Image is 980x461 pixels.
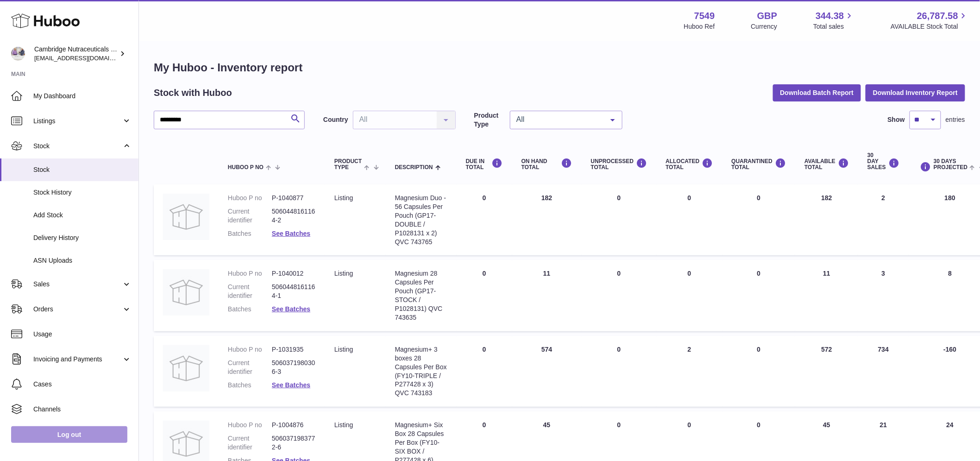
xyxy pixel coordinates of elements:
[272,269,316,278] dd: P-1040012
[946,115,965,124] span: entries
[33,280,122,289] span: Sales
[804,158,849,171] div: AVAILABLE Total
[656,260,722,331] td: 0
[272,194,316,202] dd: P-1040877
[334,346,353,353] span: listing
[457,336,512,407] td: 0
[684,22,715,31] div: Huboo Ref
[395,194,447,246] div: Magnesium Duo - 56 Capsules Per Pouch (GP17-DOUBLE / P1028131 x 2) QVC 743765
[457,260,512,331] td: 0
[694,10,715,22] strong: 7549
[228,421,272,429] dt: Huboo P no
[228,269,272,278] dt: Huboo P no
[228,207,272,225] dt: Current identifier
[813,10,854,31] a: 344.38 Total sales
[757,270,760,277] span: 0
[228,305,272,314] dt: Batches
[334,194,353,202] span: listing
[11,47,25,61] img: qvc@camnutra.com
[858,260,909,331] td: 3
[582,336,657,407] td: 0
[858,184,909,255] td: 2
[866,84,965,101] button: Download Inventory Report
[163,194,209,240] img: product image
[272,359,316,376] dd: 5060371980306-3
[228,345,272,354] dt: Huboo P no
[323,115,348,124] label: Country
[858,336,909,407] td: 734
[582,184,657,255] td: 0
[888,115,905,124] label: Show
[732,158,786,171] div: QUARANTINED Total
[33,355,122,364] span: Invoicing and Payments
[891,22,969,31] span: AVAILABLE Stock Total
[757,194,760,202] span: 0
[33,256,132,265] span: ASN Uploads
[334,270,353,277] span: listing
[512,184,582,255] td: 182
[666,158,713,171] div: ALLOCATED Total
[795,336,858,407] td: 572
[656,184,722,255] td: 0
[591,158,647,171] div: UNPROCESSED Total
[656,336,722,407] td: 2
[751,22,778,31] div: Currency
[228,164,264,171] span: Huboo P no
[228,359,272,376] dt: Current identifier
[757,346,760,353] span: 0
[33,211,132,220] span: Add Stock
[466,158,503,171] div: DUE IN TOTAL
[154,87,232,99] h2: Stock with Huboo
[33,117,122,126] span: Listings
[773,84,861,101] button: Download Batch Report
[33,165,132,174] span: Stock
[228,194,272,202] dt: Huboo P no
[272,305,310,313] a: See Batches
[512,336,582,407] td: 574
[272,434,316,452] dd: 5060371983772-6
[934,158,967,171] span: 30 DAYS PROJECTED
[228,283,272,300] dt: Current identifier
[34,45,118,63] div: Cambridge Nutraceuticals Ltd
[514,115,603,124] span: All
[33,330,132,339] span: Usage
[521,158,572,171] div: ON HAND Total
[33,380,132,389] span: Cases
[272,381,310,389] a: See Batches
[816,10,844,22] span: 344.38
[272,283,316,300] dd: 5060448161164-1
[33,188,132,197] span: Stock History
[795,260,858,331] td: 11
[757,421,760,429] span: 0
[474,111,505,129] label: Product Type
[33,305,122,314] span: Orders
[272,345,316,354] dd: P-1031935
[334,421,353,429] span: listing
[228,434,272,452] dt: Current identifier
[228,381,272,390] dt: Batches
[395,345,447,398] div: Magnesium+ 3 boxes 28 Capsules Per Box (FY10-TRIPLE / P277428 x 3) QVC 743183
[757,10,777,22] strong: GBP
[795,184,858,255] td: 182
[272,421,316,429] dd: P-1004876
[457,184,512,255] td: 0
[867,152,899,171] div: 30 DAY SALES
[512,260,582,331] td: 11
[891,10,969,31] a: 26,787.58 AVAILABLE Stock Total
[395,269,447,322] div: Magnesium 28 Capsules Per Pouch (GP17-STOCK / P1028131) QVC 743635
[34,54,136,62] span: [EMAIL_ADDRESS][DOMAIN_NAME]
[917,10,958,22] span: 26,787.58
[33,405,132,414] span: Channels
[272,207,316,225] dd: 5060448161164-2
[395,164,433,171] span: Description
[11,426,127,443] a: Log out
[33,92,132,101] span: My Dashboard
[33,142,122,151] span: Stock
[33,234,132,242] span: Delivery History
[154,60,965,75] h1: My Huboo - Inventory report
[334,158,362,171] span: Product Type
[228,229,272,238] dt: Batches
[163,269,209,316] img: product image
[272,230,310,237] a: See Batches
[813,22,854,31] span: Total sales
